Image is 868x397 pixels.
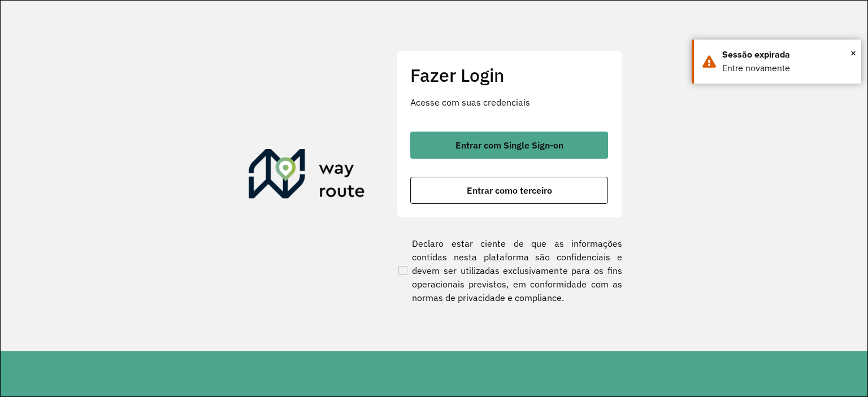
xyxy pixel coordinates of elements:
button: Close [850,45,856,62]
span: Entrar como terceiro [467,186,552,195]
button: button [410,177,608,204]
span: Entrar com Single Sign-on [455,141,563,150]
p: Acesse com suas credenciais [410,95,608,109]
div: Sessão expirada [722,48,853,62]
span: × [850,45,856,62]
img: Roteirizador AmbevTech [249,149,365,203]
label: Declaro estar ciente de que as informações contidas nesta plataforma são confidenciais e devem se... [396,237,622,304]
h2: Fazer Login [410,64,608,86]
button: button [410,132,608,159]
div: Entre novamente [722,62,853,75]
